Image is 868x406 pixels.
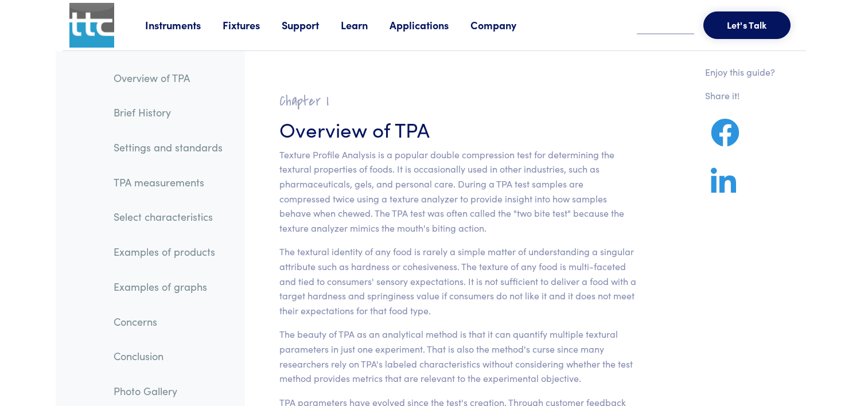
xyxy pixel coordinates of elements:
p: The textural identity of any food is rarely a simple matter of understanding a singular attribute... [279,244,637,318]
a: Fixtures [223,18,282,32]
a: Applications [390,18,470,32]
a: Brief History [104,99,232,126]
h2: Chapter I [279,92,637,110]
a: Settings and standards [104,134,232,161]
a: Select characteristics [104,204,232,230]
p: Enjoy this guide? [705,65,775,80]
h3: Overview of TPA [279,115,637,143]
button: Let's Talk [703,11,791,39]
a: Instruments [145,18,223,32]
a: Learn [341,18,390,32]
a: Concerns [104,309,232,335]
a: Company [470,18,538,32]
p: Share it! [705,88,775,103]
a: TPA measurements [104,169,232,196]
p: The beauty of TPA as an analytical method is that it can quantify multiple textural parameters in... [279,327,637,385]
a: Overview of TPA [104,65,232,91]
a: Support [282,18,341,32]
img: ttc_logo_1x1_v1.0.png [69,3,114,48]
a: Examples of graphs [104,274,232,300]
a: Photo Gallery [104,378,232,404]
a: Share on LinkedIn [705,181,742,196]
a: Conclusion [104,343,232,369]
p: Texture Profile Analysis is a popular double compression test for determining the textural proper... [279,147,637,236]
a: Examples of products [104,239,232,265]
